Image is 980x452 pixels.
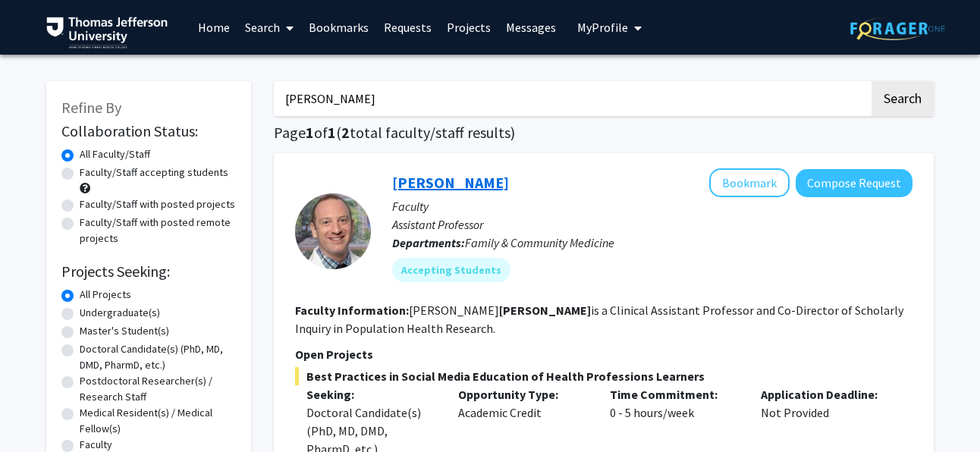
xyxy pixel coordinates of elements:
[392,258,510,282] mat-chip: Accepting Students
[80,341,236,373] label: Doctoral Candidate(s) (PhD, MD, DMD, PharmD, etc.)
[295,367,912,385] span: Best Practices in Social Media Education of Health Professions Learners
[295,303,409,318] b: Faculty Information:
[392,173,509,192] a: [PERSON_NAME]
[274,124,934,142] h1: Page of ( total faculty/staff results)
[80,196,235,212] label: Faculty/Staff with posted projects
[301,1,376,54] a: Bookmarks
[306,123,314,142] span: 1
[439,1,498,54] a: Projects
[61,98,121,117] span: Refine By
[392,215,912,234] p: Assistant Professor
[499,303,591,318] b: [PERSON_NAME]
[465,235,614,250] span: Family & Community Medicine
[237,1,301,54] a: Search
[295,303,903,336] fg-read-more: [PERSON_NAME] is a Clinical Assistant Professor and Co-Director of Scholarly Inquiry in Populatio...
[46,17,168,49] img: Thomas Jefferson University Logo
[872,81,934,116] button: Search
[709,168,790,197] button: Add Gregory Jaffe to Bookmarks
[80,305,160,321] label: Undergraduate(s)
[376,1,439,54] a: Requests
[80,287,131,303] label: All Projects
[80,405,236,437] label: Medical Resident(s) / Medical Fellow(s)
[80,323,169,339] label: Master's Student(s)
[610,385,739,403] p: Time Commitment:
[80,146,150,162] label: All Faculty/Staff
[761,385,890,403] p: Application Deadline:
[80,373,236,405] label: Postdoctoral Researcher(s) / Research Staff
[458,385,587,403] p: Opportunity Type:
[274,81,869,116] input: Search Keywords
[61,262,236,281] h2: Projects Seeking:
[80,165,228,180] label: Faculty/Staff accepting students
[796,169,912,197] button: Compose Request to Gregory Jaffe
[341,123,350,142] span: 2
[61,122,236,140] h2: Collaboration Status:
[577,20,628,35] span: My Profile
[80,215,236,246] label: Faculty/Staff with posted remote projects
[498,1,564,54] a: Messages
[850,17,945,40] img: ForagerOne Logo
[392,197,912,215] p: Faculty
[392,235,465,250] b: Departments:
[190,1,237,54] a: Home
[295,345,912,363] p: Open Projects
[306,385,435,403] p: Seeking:
[328,123,336,142] span: 1
[11,384,64,441] iframe: Chat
